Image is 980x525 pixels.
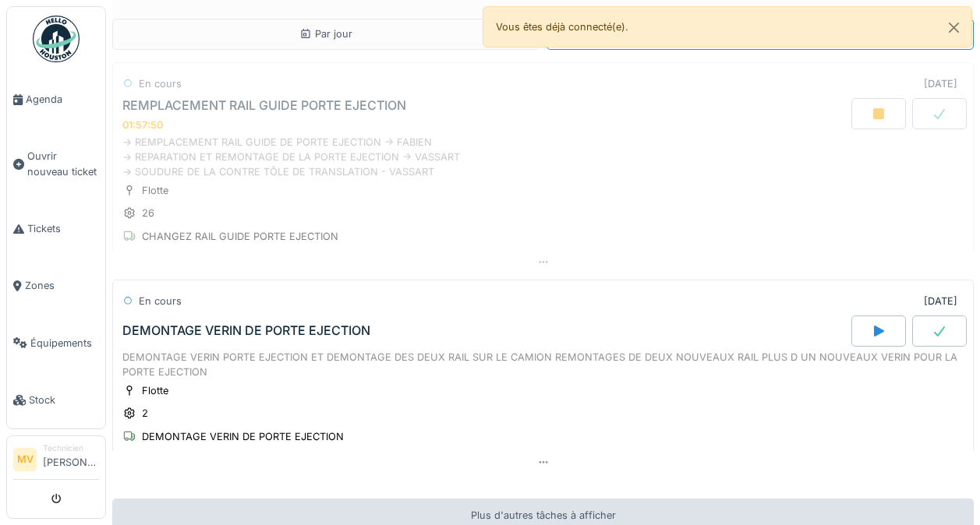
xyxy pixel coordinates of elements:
[122,119,163,131] div: 01:57:50
[7,200,105,257] a: Tickets
[142,206,154,220] div: 26
[33,16,80,62] img: Badge_color-CXgf-gQk.svg
[7,315,105,372] a: Équipements
[142,406,148,421] div: 2
[936,7,971,48] button: Close
[483,6,973,48] div: Vous êtes déjà connecté(e).
[25,278,99,293] span: Zones
[139,76,182,91] div: En cours
[43,442,99,454] div: Technicien
[13,442,99,480] a: MV Technicien[PERSON_NAME]
[13,448,37,471] li: MV
[139,294,182,308] div: En cours
[26,92,99,107] span: Agenda
[924,294,957,308] div: [DATE]
[299,26,352,41] div: Par jour
[7,372,105,428] a: Stock
[122,323,370,338] div: DEMONTAGE VERIN DE PORTE EJECTION
[924,76,957,91] div: [DATE]
[142,229,338,244] div: CHANGEZ RAIL GUIDE PORTE EJECTION
[7,257,105,314] a: Zones
[27,149,99,178] span: Ouvrir nouveau ticket
[30,336,99,351] span: Équipements
[122,350,964,379] div: DEMONTAGE VERIN PORTE EJECTION ET DEMONTAGE DES DEUX RAIL SUR LE CAMION REMONTAGES DE DEUX NOUVEA...
[142,183,168,198] div: Flotte
[142,383,168,398] div: Flotte
[27,221,99,236] span: Tickets
[43,442,99,476] li: [PERSON_NAME]
[29,393,99,407] span: Stock
[142,429,344,444] div: DEMONTAGE VERIN DE PORTE EJECTION
[122,98,406,113] div: REMPLACEMENT RAIL GUIDE PORTE EJECTION
[122,135,964,180] div: -> REMPLACEMENT RAIL GUIDE DE PORTE EJECTION -> FABIEN -> REPARATION ET REMONTAGE DE LA PORTE EJE...
[7,128,105,200] a: Ouvrir nouveau ticket
[7,71,105,128] a: Agenda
